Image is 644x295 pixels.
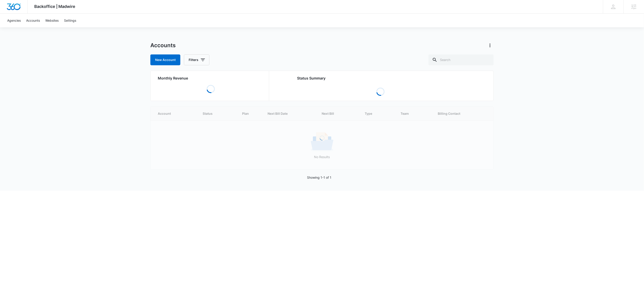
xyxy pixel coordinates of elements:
a: Settings [61,14,79,27]
button: Filters [184,54,209,65]
a: New Account [150,54,180,65]
a: Accounts [23,14,43,27]
h2: Monthly Revenue [158,75,264,81]
button: Actions [486,42,494,49]
a: Websites [43,14,61,27]
input: Search [429,54,494,65]
h1: Accounts [150,42,176,49]
h2: Status Summary [297,75,464,81]
p: Showing 1-1 of 1 [307,175,332,180]
span: Backoffice | Madwire [34,4,76,9]
a: Agencies [5,14,23,27]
